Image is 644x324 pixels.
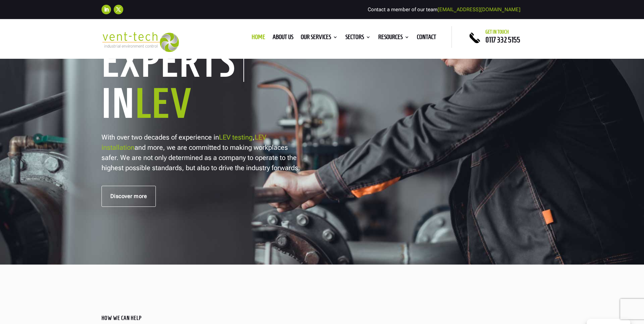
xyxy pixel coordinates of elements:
[485,29,509,35] span: Get in touch
[273,35,293,42] a: About us
[301,35,338,42] a: Our Services
[219,133,253,141] a: LEV testing
[102,133,266,151] a: LEV installation
[102,82,312,128] h1: In
[345,35,371,42] a: Sectors
[114,5,123,14] a: Follow on X
[368,6,520,13] span: Contact a member of our team
[135,81,192,125] span: LEV
[102,32,179,52] img: 2023-09-27T08_35_16.549ZVENT-TECH---Clear-background
[102,132,302,173] p: With over two decades of experience in , and more, we are committed to making workplaces safer. W...
[102,5,111,14] a: Follow on LinkedIn
[102,316,543,321] p: HOW WE CAN HELP
[378,35,409,42] a: Resources
[485,36,520,44] a: 0117 332 5155
[102,46,244,82] h1: Experts
[102,186,156,207] a: Discover more
[438,6,520,13] a: [EMAIL_ADDRESS][DOMAIN_NAME]
[252,35,265,42] a: Home
[417,35,436,42] a: Contact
